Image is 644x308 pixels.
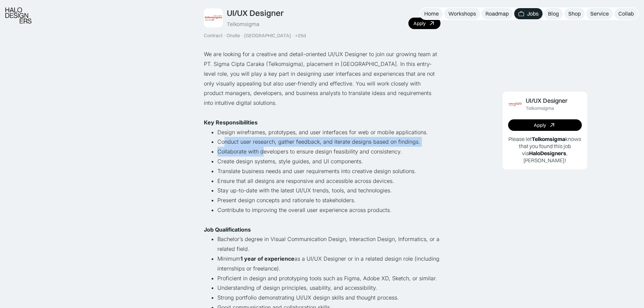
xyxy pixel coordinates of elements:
div: Roadmap [485,10,509,17]
div: UI/UX Designer [526,97,568,104]
div: Jobs [527,10,539,17]
p: ‍ [204,215,440,225]
b: Telkomsigma [532,136,565,142]
div: · [223,33,226,39]
div: Telkomsigma [526,105,554,111]
strong: 1 year of experience [240,255,294,262]
div: Home [424,10,439,17]
div: Workshops [448,10,476,17]
img: Job Image [508,97,522,111]
div: Apply [413,21,426,26]
div: · [292,33,294,39]
div: Shop [568,10,581,17]
li: Collaborate with developers to ensure design feasibility and consistency. [217,147,440,157]
li: Create design systems, style guides, and UI components. [217,157,440,166]
img: Job Image [204,8,223,27]
div: Service [590,10,609,17]
a: Home [420,8,443,19]
li: Design wireframes, prototypes, and user interfaces for web or mobile applications. [217,127,440,137]
div: >25d [295,33,306,39]
a: Apply [408,18,440,29]
div: Contract [204,33,222,39]
div: Telkomsigma [227,21,259,28]
div: · [241,33,243,39]
strong: Job Qualifications [204,226,251,233]
div: [GEOGRAPHIC_DATA] [244,33,291,39]
a: Service [586,8,613,19]
li: Minimum as a UI/UX Designer or in a related design role (including internships or freelance). [217,254,440,274]
a: Shop [564,8,585,19]
li: Present design concepts and rationale to stakeholders. [217,195,440,205]
p: ‍ [204,108,440,118]
a: Roadmap [481,8,513,19]
div: Apply [534,122,546,128]
div: Blog [548,10,559,17]
b: HaloDesigners [529,150,566,157]
li: Ensure that all designs are responsive and accessible across devices. [217,176,440,186]
li: Contribute to improving the overall user experience across products. [217,205,440,215]
a: Collab [614,8,638,19]
a: Jobs [514,8,543,19]
a: Blog [544,8,563,19]
li: Understanding of design principles, usability, and accessibility. [217,283,440,293]
p: We are looking for a creative and detail-oriented UI/UX Designer to join our growing team at PT. ... [204,49,440,108]
div: Onsite [226,33,240,39]
li: Bachelor’s degree in Visual Communication Design, Interaction Design, Informatics, or a related f... [217,234,440,254]
li: Proficient in design and prototyping tools such as Figma, Adobe XD, Sketch, or similar. [217,274,440,283]
p: Please let knows that you found this job via , [PERSON_NAME]! [508,136,582,164]
div: Collab [618,10,634,17]
li: Strong portfolio demonstrating UI/UX design skills and thought process. [217,293,440,303]
a: Workshops [444,8,480,19]
li: Stay up-to-date with the latest UI/UX trends, tools, and technologies. [217,186,440,195]
li: Translate business needs and user requirements into creative design solutions. [217,166,440,176]
strong: Key Responsibilities [204,119,258,126]
div: UI/UX Designer [227,8,284,18]
li: Conduct user research, gather feedback, and iterate designs based on findings. [217,137,440,147]
a: Apply [508,119,582,131]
